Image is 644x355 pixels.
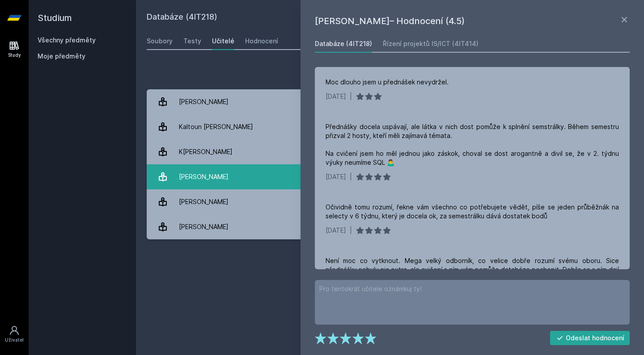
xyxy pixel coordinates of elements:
div: Moc dlouho jsem u přednášek nevydržel. [326,78,449,87]
div: | [350,172,352,181]
a: [PERSON_NAME] 35 hodnocení 4.5 [147,89,633,114]
div: [PERSON_NAME] [179,218,229,236]
a: Učitelé [212,32,234,50]
div: Soubory [147,37,173,46]
div: Očividně tomu rozumí, řekne vám všechno co potřebujete vědět, píše se jeden průběžnák na selecty ... [326,203,619,221]
a: Všechny předměty [38,36,96,44]
div: Study [8,52,21,58]
a: Kaltoun [PERSON_NAME] 1 hodnocení 4.0 [147,114,633,139]
div: [DATE] [326,92,346,101]
div: Uživatel [5,337,24,343]
a: Soubory [147,32,173,50]
a: [PERSON_NAME] 4 hodnocení 5.0 [147,214,633,239]
div: [PERSON_NAME] [179,193,229,211]
a: [PERSON_NAME] 29 hodnocení 4.3 [147,164,633,189]
a: Study [2,36,27,63]
div: Testy [183,37,201,46]
div: Přednášky docela uspávají, ale látka v nich dost pomůže k splnění semstrálky. Během semestru přiz... [326,122,619,167]
h2: Databáze (4IT218) [147,11,533,25]
div: [DATE] [326,226,346,235]
div: Kaltoun [PERSON_NAME] [179,118,253,136]
div: | [350,92,352,101]
a: Hodnocení [245,32,278,50]
div: K[PERSON_NAME] [179,143,233,161]
div: [DATE] [326,172,346,181]
div: Hodnocení [245,37,278,46]
div: Učitelé [212,37,234,46]
div: [PERSON_NAME] [179,93,229,111]
a: K[PERSON_NAME] 9 hodnocení 2.7 [147,139,633,164]
div: [PERSON_NAME] [179,168,229,186]
a: Uživatel [2,321,27,348]
span: Moje předměty [38,52,85,61]
a: Testy [183,32,201,50]
a: [PERSON_NAME] 2 hodnocení 4.0 [147,189,633,214]
div: | [350,226,352,235]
